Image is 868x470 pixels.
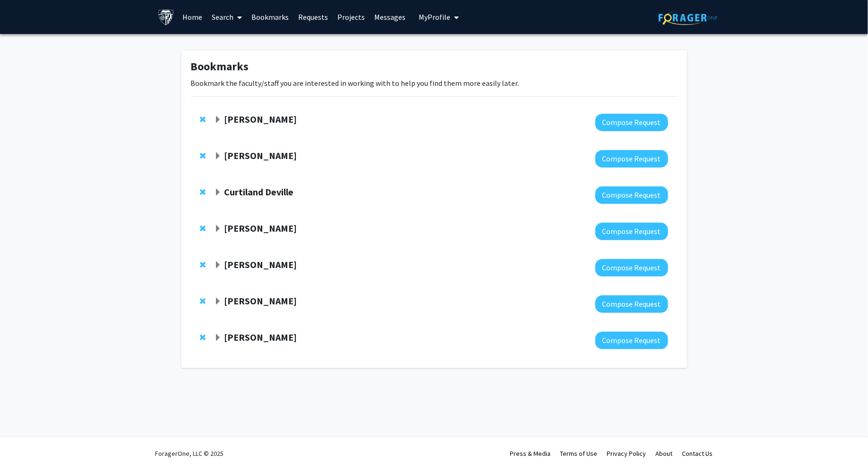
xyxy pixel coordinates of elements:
[214,261,222,269] span: Expand Michele Manahan Bookmark
[595,332,668,349] button: Compose Request to Victoria Paone
[419,12,450,22] span: My Profile
[333,0,370,34] a: Projects
[595,259,668,277] button: Compose Request to Michele Manahan
[214,152,222,160] span: Expand Fenan Rassu Bookmark
[560,449,598,458] a: Terms of Use
[595,223,668,240] button: Compose Request to Jean Kim
[293,0,333,34] a: Requests
[224,150,297,161] strong: [PERSON_NAME]
[510,449,551,458] a: Press & Media
[224,113,297,125] strong: [PERSON_NAME]
[224,295,297,307] strong: [PERSON_NAME]
[595,295,668,313] button: Compose Request to Emily Johnson
[7,428,40,463] iframe: Chat
[191,77,678,89] p: Bookmark the faculty/staff you are interested in working with to help you find them more easily l...
[200,116,206,123] span: Remove Carlos Romo from bookmarks
[200,334,206,341] span: Remove Victoria Paone from bookmarks
[200,225,206,232] span: Remove Jean Kim from bookmarks
[247,0,293,34] a: Bookmarks
[656,449,673,458] a: About
[224,259,297,270] strong: [PERSON_NAME]
[682,449,713,458] a: Contact Us
[200,261,206,269] span: Remove Michele Manahan from bookmarks
[595,114,668,131] button: Compose Request to Carlos Romo
[214,334,222,342] span: Expand Victoria Paone Bookmark
[214,225,222,233] span: Expand Jean Kim Bookmark
[155,437,224,470] div: ForagerOne, LLC © 2025
[200,188,206,196] span: Remove Curtiland Deville from bookmarks
[370,0,410,34] a: Messages
[224,331,297,343] strong: [PERSON_NAME]
[224,186,293,198] strong: Curtiland Deville
[158,9,174,25] img: Johns Hopkins University Logo
[191,60,678,74] h1: Bookmarks
[207,0,247,34] a: Search
[178,0,207,34] a: Home
[214,298,222,305] span: Expand Emily Johnson Bookmark
[214,116,222,124] span: Expand Carlos Romo Bookmark
[200,152,206,159] span: Remove Fenan Rassu from bookmarks
[607,449,646,458] a: Privacy Policy
[595,150,668,168] button: Compose Request to Fenan Rassu
[200,297,206,305] span: Remove Emily Johnson from bookmarks
[224,222,297,234] strong: [PERSON_NAME]
[659,10,718,25] img: ForagerOne Logo
[595,186,668,204] button: Compose Request to Curtiland Deville
[214,189,222,196] span: Expand Curtiland Deville Bookmark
